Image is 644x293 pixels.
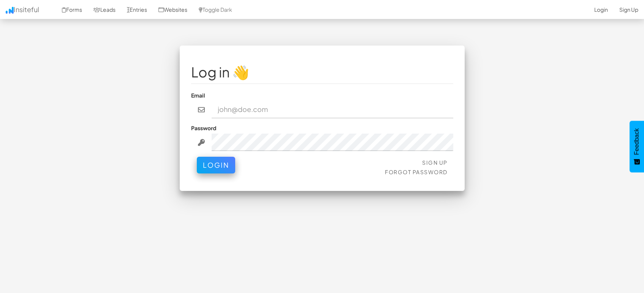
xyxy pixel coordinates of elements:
a: Forgot Password [385,169,448,175]
input: john@doe.com [212,101,453,118]
img: icon.png [6,7,14,14]
label: Email [191,91,205,99]
span: Feedback [633,128,640,155]
button: Feedback - Show survey [630,121,644,172]
a: Sign Up [422,159,448,166]
label: Password [191,124,216,132]
button: Login [197,157,235,173]
h1: Log in 👋 [191,65,453,80]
